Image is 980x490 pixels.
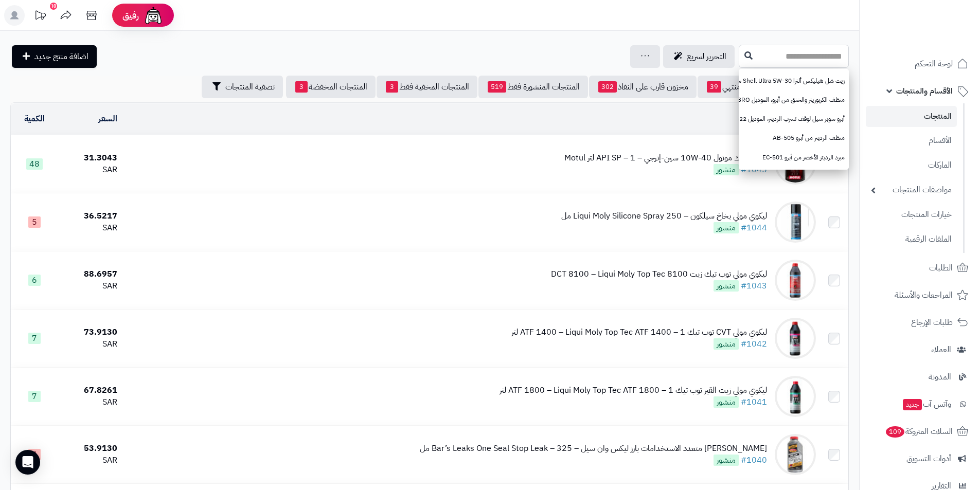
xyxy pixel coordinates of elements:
[28,275,41,286] span: 6
[741,338,767,350] a: #1042
[50,3,57,10] div: 10
[866,256,974,280] a: الطلبات
[866,419,974,444] a: السلات المتروكة109
[62,326,117,338] div: 73.9130
[714,280,739,292] span: منشور
[739,148,849,167] a: مبرد الرديتر الأخضر من أبرو EC-501
[663,45,735,68] a: التحرير لسريع
[915,57,953,71] span: لوحة التحكم
[931,342,951,357] span: العملاء
[62,152,117,164] div: 31.3043
[15,450,40,475] div: Open Intercom Messenger
[741,164,767,176] a: #1045
[714,338,739,350] span: منشور
[286,76,376,98] a: المنتجات المخفضة3
[866,179,957,201] a: مواصفات المنتجات
[564,152,767,164] div: زيت محرك موتول 10W‑40 سين-إنرجي – API SP – 1 لتر Motul
[866,130,957,152] a: الأقسام
[775,260,816,301] img: ليكوي مولي توب تيك زيت DCT 8100 – Liqui Moly Top Tec 8100
[34,50,88,63] span: اضافة منتج جديد
[598,81,617,93] span: 302
[739,71,849,90] a: زيت شل هيليكس ألترا Shell Ultra 5W-30 سعة 1 لتر
[420,443,767,455] div: [PERSON_NAME] متعدد الاستخدامات بارز ليكس وان سيل – Bar’s Leaks One Seal Stop Leak – 325 مل
[12,45,97,68] a: اضافة منتج جديد
[589,76,697,98] a: مخزون قارب على النفاذ302
[741,280,767,292] a: #1043
[62,443,117,455] div: 53.9130
[707,81,721,93] span: 39
[488,81,506,93] span: 519
[202,76,283,98] button: تصفية المنتجات
[739,90,849,110] a: منظف الكربوريتر والخنق من أبرو، الموديل CC-200-UNC ABRO
[866,365,974,389] a: المدونة
[511,326,767,338] div: ليكوي مولي CVT توب تيك ATF 1400 – Liqui Moly Top Tec ATF 1400 – 1 لتر
[28,391,41,402] span: 7
[929,261,953,275] span: الطلبات
[866,51,974,76] a: لوحة التحكم
[561,210,767,222] div: ليكوي مولي بخاخ سيلكون – Liqui Moly Silicone Spray 250 مل
[903,399,922,410] span: جديد
[62,268,117,280] div: 88.6957
[687,50,726,63] span: التحرير لسريع
[500,385,767,396] div: ليكوي مولي زيت القير توب تيك ATF 1800 – Liqui Moly Top Tec ATF 1800 – 1 لتر
[866,310,974,335] a: طلبات الإرجاع
[775,202,816,243] img: ليكوي مولي بخاخ سيلكون – Liqui Moly Silicone Spray 250 مل
[62,455,117,466] div: SAR
[551,268,767,280] div: ليكوي مولي توب تيك زيت DCT 8100 – Liqui Moly Top Tec 8100
[62,338,117,350] div: SAR
[28,333,41,344] span: 7
[866,446,974,471] a: أدوات التسويق
[906,451,951,466] span: أدوات التسويق
[143,5,164,26] img: ai-face.png
[225,81,275,93] span: تصفية المنتجات
[28,449,41,460] span: 4
[62,222,117,234] div: SAR
[902,397,951,411] span: وآتس آب
[62,396,117,408] div: SAR
[775,434,816,475] img: مانع تسرب متعدد الاستخدامات بارز ليكس وان سيل – Bar’s Leaks One Seal Stop Leak – 325 مل
[741,454,767,466] a: #1040
[866,392,974,416] a: وآتس آبجديد
[741,396,767,408] a: #1041
[911,315,953,330] span: طلبات الإرجاع
[24,113,45,125] a: الكمية
[98,113,117,125] a: السعر
[866,283,974,307] a: المراجعات والأسئلة
[714,455,739,466] span: منشور
[122,9,139,22] span: رفيق
[866,228,957,250] a: الملفات الرقمية
[386,81,398,93] span: 3
[698,76,773,98] a: مخزون منتهي39
[62,164,117,176] div: SAR
[896,84,953,98] span: الأقسام والمنتجات
[26,158,43,170] span: 48
[885,426,905,438] span: 109
[929,370,951,384] span: المدونة
[62,280,117,292] div: SAR
[775,318,816,359] img: ليكوي مولي CVT توب تيك ATF 1400 – Liqui Moly Top Tec ATF 1400 – 1 لتر
[714,222,739,233] span: منشور
[739,129,849,148] a: منظف الرديتر من أبرو AB-505
[62,385,117,396] div: 67.8261
[741,222,767,234] a: #1044
[910,12,970,33] img: logo-2.png
[714,396,739,408] span: منشور
[28,216,41,228] span: 5
[27,5,53,28] a: تحديثات المنصة
[866,154,957,176] a: الماركات
[478,76,588,98] a: المنتجات المنشورة فقط519
[377,76,477,98] a: المنتجات المخفية فقط3
[714,164,739,175] span: منشور
[62,210,117,222] div: 36.5217
[885,424,953,439] span: السلات المتروكة
[895,288,953,302] span: المراجعات والأسئلة
[866,106,957,127] a: المنتجات
[866,204,957,226] a: خيارات المنتجات
[295,81,308,93] span: 3
[775,376,816,417] img: ليكوي مولي زيت القير توب تيك ATF 1800 – Liqui Moly Top Tec ATF 1800 – 1 لتر
[739,110,849,129] a: أبرو سوبر سيل لوقف تسرب الرديتر، الموديل 822
[866,337,974,362] a: العملاء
